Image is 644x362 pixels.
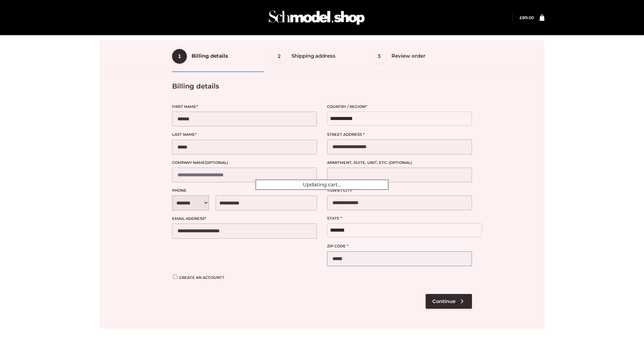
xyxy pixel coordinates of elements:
a: £89.00 [520,15,534,20]
div: Updating cart... [255,179,389,190]
img: Schmodel Admin 964 [266,4,367,31]
bdi: 89.00 [520,15,534,20]
span: £ [520,15,522,20]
